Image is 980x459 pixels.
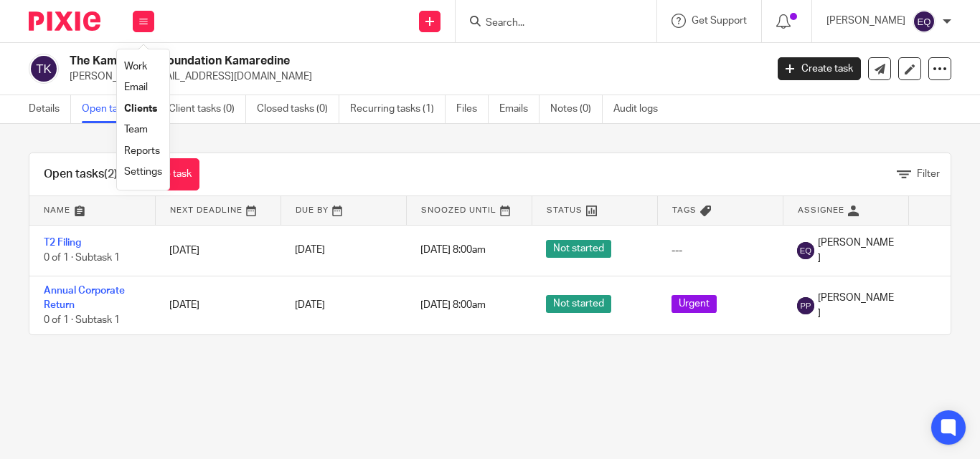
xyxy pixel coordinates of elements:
span: [PERSON_NAME] [818,291,894,320]
span: Filter [917,169,940,179]
p: [PERSON_NAME][EMAIL_ADDRESS][DOMAIN_NAME] [70,69,756,84]
a: Annual Corporate Return [44,286,125,310]
img: svg%3E [29,54,59,84]
a: Clients [124,104,157,114]
td: [DATE] [155,225,281,276]
a: Audit logs [613,95,669,123]
td: [DATE] [155,276,281,334]
span: [PERSON_NAME] [818,236,894,265]
a: Reports [124,146,160,156]
a: Notes (0) [550,95,603,123]
a: Email [124,82,148,92]
span: Urgent [672,295,717,313]
span: [DATE] [295,246,325,256]
div: --- [672,243,768,258]
p: [PERSON_NAME] [826,14,905,28]
a: Client tasks (0) [169,95,246,123]
a: Files [456,95,489,123]
img: Pixie [29,11,100,31]
img: svg%3E [797,297,814,314]
img: svg%3E [913,10,936,33]
a: Open tasks (2) [82,95,158,123]
a: Create task [778,57,861,80]
span: Get Support [692,16,747,26]
span: 0 of 1 · Subtask 1 [44,315,120,325]
span: Snoozed Until [421,206,496,214]
span: [DATE] 8:00am [420,301,486,311]
span: Not started [546,295,611,313]
span: [DATE] 8:00am [420,246,486,256]
a: Details [29,95,71,123]
span: 0 of 1 · Subtask 1 [44,253,120,263]
h2: The Kamaredine Foundation Kamaredine [70,54,619,69]
span: (2) [104,168,118,180]
a: Recurring tasks (1) [350,95,446,123]
h1: Open tasks [44,167,118,182]
a: Work [124,62,147,72]
span: Not started [546,240,611,258]
a: Team [124,125,148,135]
span: Tags [672,206,697,214]
img: svg%3E [797,242,814,259]
span: [DATE] [295,300,325,310]
input: Search [484,17,613,30]
a: T2 Filing [44,238,81,248]
a: Emails [499,95,540,123]
span: Status [547,206,583,214]
a: Closed tasks (0) [257,95,339,123]
a: Settings [124,167,162,177]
